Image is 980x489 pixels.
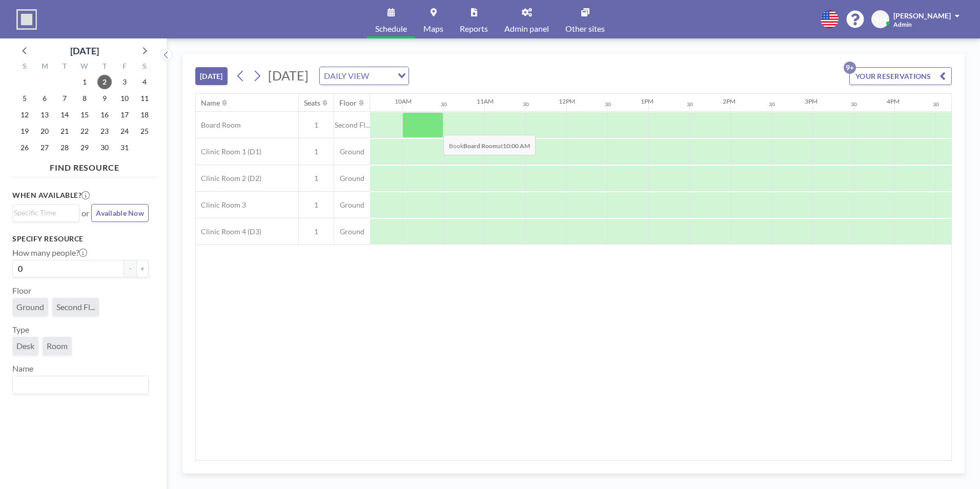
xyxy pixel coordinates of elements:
div: 11AM [477,97,494,105]
input: Search for option [372,69,392,83]
div: Seats [304,98,320,108]
div: S [134,60,154,74]
div: 30 [441,101,447,108]
span: 1 [299,147,334,156]
span: Ground [334,147,370,156]
label: How many people? [12,248,87,258]
div: Search for option [320,67,409,85]
button: YOUR RESERVATIONS9+ [849,67,952,85]
h4: FIND RESOURCE [12,158,157,173]
span: Reports [460,25,488,33]
span: Thursday, October 9, 2025 [97,91,112,106]
span: Wednesday, October 15, 2025 [77,108,92,122]
div: 30 [769,101,775,108]
span: Saturday, October 11, 2025 [137,91,152,106]
span: Wednesday, October 29, 2025 [77,140,92,155]
button: + [136,260,149,277]
div: 10AM [395,97,412,105]
span: Thursday, October 23, 2025 [97,124,112,138]
b: 10:00 AM [503,142,530,150]
div: Floor [339,98,357,108]
span: Tuesday, October 7, 2025 [57,91,72,106]
span: Ground [334,174,370,183]
span: Book at [443,135,536,155]
b: Board Room [463,142,498,150]
div: 30 [523,101,529,108]
div: Name [201,98,220,108]
span: Ground [334,227,370,236]
span: Desk [16,341,34,351]
span: Room [47,341,68,351]
p: 9+ [844,62,856,74]
div: 30 [933,101,939,108]
span: Clinic Room 2 (D2) [196,174,261,183]
div: S [15,60,35,74]
button: - [124,260,136,277]
h3: Specify resource [12,234,149,243]
span: Friday, October 10, 2025 [117,91,132,106]
span: Monday, October 13, 2025 [37,108,52,122]
button: Available Now [91,204,149,222]
input: Search for option [14,378,142,392]
label: Name [12,363,33,374]
span: Sunday, October 19, 2025 [17,124,32,138]
div: T [94,60,114,74]
span: Board Room [196,120,241,130]
span: DAILY VIEW [322,69,371,83]
span: Ground [16,302,44,312]
span: [PERSON_NAME] [893,11,951,20]
div: F [114,60,134,74]
span: Admin [893,21,912,28]
span: Ground [334,200,370,210]
span: Sunday, October 26, 2025 [17,140,32,155]
div: 1PM [641,97,654,105]
span: Admin panel [504,25,549,33]
span: Second Fl... [334,120,370,130]
span: Saturday, October 4, 2025 [137,75,152,89]
div: W [75,60,95,74]
span: Sunday, October 12, 2025 [17,108,32,122]
div: Search for option [13,205,79,220]
span: 1 [299,174,334,183]
span: Tuesday, October 21, 2025 [57,124,72,138]
span: Tuesday, October 14, 2025 [57,108,72,122]
span: or [81,208,89,218]
div: Search for option [13,376,148,394]
span: Schedule [375,25,407,33]
div: 4PM [887,97,900,105]
span: Thursday, October 2, 2025 [97,75,112,89]
span: Wednesday, October 22, 2025 [77,124,92,138]
span: Wednesday, October 8, 2025 [77,91,92,106]
span: Second Fl... [56,302,95,312]
span: Clinic Room 4 (D3) [196,227,261,236]
span: Thursday, October 16, 2025 [97,108,112,122]
div: [DATE] [70,44,99,58]
span: Friday, October 3, 2025 [117,75,132,89]
span: Other sites [565,25,605,33]
label: Type [12,324,29,335]
span: 1 [299,200,334,210]
button: [DATE] [195,67,228,85]
span: Clinic Room 3 [196,200,246,210]
span: Thursday, October 30, 2025 [97,140,112,155]
span: Friday, October 31, 2025 [117,140,132,155]
span: 1 [299,227,334,236]
div: 2PM [723,97,736,105]
span: KM [874,15,886,24]
label: Floor [12,286,31,296]
input: Search for option [14,207,73,218]
div: 3PM [805,97,818,105]
span: Saturday, October 18, 2025 [137,108,152,122]
span: Maps [423,25,443,33]
span: Monday, October 27, 2025 [37,140,52,155]
span: Friday, October 24, 2025 [117,124,132,138]
span: Saturday, October 25, 2025 [137,124,152,138]
div: M [35,60,55,74]
img: organization-logo [16,9,37,30]
span: Sunday, October 5, 2025 [17,91,32,106]
span: Available Now [96,209,144,217]
span: [DATE] [268,68,309,83]
div: 12PM [559,97,575,105]
span: Tuesday, October 28, 2025 [57,140,72,155]
span: Monday, October 6, 2025 [37,91,52,106]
